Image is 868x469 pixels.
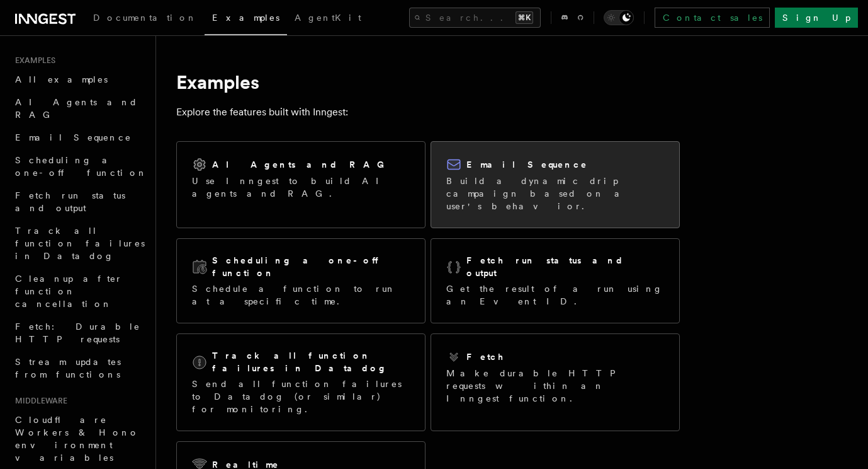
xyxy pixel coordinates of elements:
[15,321,140,344] span: Fetch: Durable HTTP requests
[15,190,125,213] span: Fetch run status and output
[10,315,148,350] a: Fetch: Durable HTTP requests
[15,274,123,309] span: Cleanup after function cancellation
[466,158,588,171] h2: Email Sequence
[192,175,410,200] p: Use Inngest to build AI agents and RAG.
[10,55,55,66] span: Examples
[295,13,361,23] span: AgentKit
[287,4,369,34] a: AgentKit
[10,149,148,184] a: Scheduling a one-off function
[212,254,410,279] h2: Scheduling a one-off function
[775,8,858,28] a: Sign Up
[409,8,541,28] button: Search...⌘K
[10,396,67,406] span: Middleware
[10,350,148,386] a: Stream updates from functions
[86,4,205,34] a: Documentation
[15,226,145,261] span: Track all function failures in Datadog
[15,74,108,84] span: All examples
[15,415,139,463] span: Cloudflare Workers & Hono environment variables
[10,68,148,91] a: All examples
[212,349,410,374] h2: Track all function failures in Datadog
[10,267,148,315] a: Cleanup after function cancellation
[604,10,634,25] button: Toggle dark mode
[205,4,287,35] a: Examples
[10,91,148,126] a: AI Agents and RAG
[15,357,121,379] span: Stream updates from functions
[176,238,426,323] a: Scheduling a one-off functionSchedule a function to run at a specific time.
[10,408,148,469] a: Cloudflare Workers & Hono environment variables
[431,141,680,228] a: Email SequenceBuild a dynamic drip campaign based on a user's behavior.
[192,378,410,415] p: Send all function failures to Datadog (or similar) for monitoring.
[176,103,680,121] p: Explore the features built with Inngest:
[192,282,410,308] p: Schedule a function to run at a specific time.
[446,175,664,212] p: Build a dynamic drip campaign based on a user's behavior.
[176,141,426,228] a: AI Agents and RAGUse Inngest to build AI agents and RAG.
[655,8,770,28] a: Contact sales
[176,71,680,93] h1: Examples
[10,184,148,219] a: Fetch run status and output
[466,254,664,279] h2: Fetch run status and output
[93,13,197,23] span: Documentation
[466,350,505,363] h2: Fetch
[15,97,138,120] span: AI Agents and RAG
[212,13,279,23] span: Examples
[431,333,680,431] a: FetchMake durable HTTP requests within an Inngest function.
[15,155,147,178] span: Scheduling a one-off function
[431,238,680,323] a: Fetch run status and outputGet the result of a run using an Event ID.
[176,333,426,431] a: Track all function failures in DatadogSend all function failures to Datadog (or similar) for moni...
[15,132,132,142] span: Email Sequence
[10,126,148,149] a: Email Sequence
[212,158,391,171] h2: AI Agents and RAG
[446,282,664,308] p: Get the result of a run using an Event ID.
[446,367,664,405] p: Make durable HTTP requests within an Inngest function.
[10,219,148,267] a: Track all function failures in Datadog
[516,11,533,24] kbd: ⌘K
